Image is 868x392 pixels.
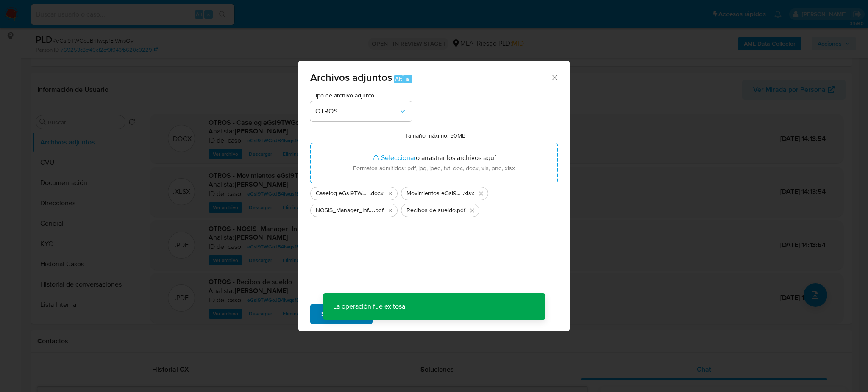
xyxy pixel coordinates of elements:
span: Cancelar [387,305,415,323]
span: Subir archivo [321,305,362,323]
ul: Archivos seleccionados [310,183,558,217]
span: Caselog eGsl9TWGoJB4lwqsfEiWnsOv_2025_08_18_23_58_39 [316,189,370,198]
span: NOSIS_Manager_InformeIndividual_20396256739_654924_20250901095827 [316,206,374,215]
span: Alt [395,75,402,83]
span: Movimientos eGsl9TWGoJB4lwqsfEiWnsOv [406,189,463,198]
button: Eliminar NOSIS_Manager_InformeIndividual_20396256739_654924_20250901095827.pdf [385,205,395,215]
button: Eliminar Caselog eGsl9TWGoJB4lwqsfEiWnsOv_2025_08_18_23_58_39.docx [385,188,395,199]
button: Eliminar Movimientos eGsl9TWGoJB4lwqsfEiWnsOv.xlsx [476,188,486,199]
span: Recibos de sueldo [406,206,456,215]
span: .pdf [374,206,384,215]
button: OTROS [310,101,412,121]
span: .pdf [456,206,465,215]
button: Subir archivo [310,304,373,324]
span: a [406,75,409,83]
p: La operación fue exitosa [323,293,415,320]
label: Tamaño máximo: 50MB [405,132,466,139]
span: OTROS [315,107,398,116]
span: Archivos adjuntos [310,70,392,85]
button: Eliminar Recibos de sueldo.pdf [467,205,477,215]
span: .docx [370,189,384,198]
button: Cerrar [551,73,558,81]
span: Tipo de archivo adjunto [312,92,414,98]
span: .xlsx [463,189,474,198]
